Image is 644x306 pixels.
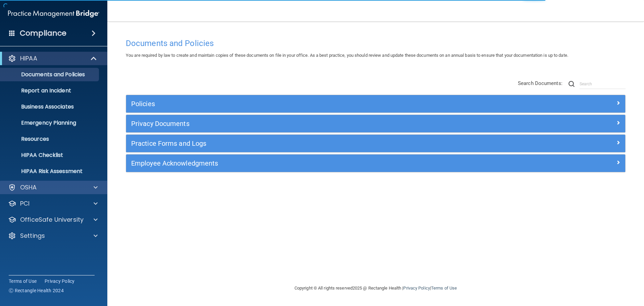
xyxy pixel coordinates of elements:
a: OfficeSafe University [8,216,98,224]
span: You are required by law to create and maintain copies of these documents on file in your office. ... [126,53,568,58]
input: Search [580,79,626,89]
a: Terms of Use [9,278,37,285]
p: Business Associates [4,103,96,110]
p: OSHA [20,183,37,191]
p: HIPAA Risk Assessment [4,168,96,175]
p: HIPAA Checklist [4,152,96,159]
a: OSHA [8,183,98,191]
p: Report an Incident [4,87,96,94]
img: PMB logo [8,7,99,20]
p: Settings [20,232,45,240]
a: Privacy Policy [45,278,75,285]
a: HIPAA [8,54,97,62]
p: Resources [4,136,96,142]
div: Copyright © All rights reserved 2025 @ Rectangle Health | | [253,277,498,299]
p: HIPAA [20,54,37,62]
span: Search Documents: [518,80,562,86]
p: Emergency Planning [4,120,96,126]
h5: Privacy Documents [131,120,495,127]
a: Practice Forms and Logs [131,138,620,149]
a: Settings [8,232,98,240]
img: ic-search.3b580494.png [569,81,575,87]
p: OfficeSafe University [20,216,84,224]
a: Policies [131,98,620,109]
h4: Documents and Policies [126,39,626,48]
span: Ⓒ Rectangle Health 2024 [9,287,64,294]
h5: Policies [131,100,495,107]
a: Employee Acknowledgments [131,158,620,169]
a: Privacy Documents [131,118,620,129]
a: Terms of Use [431,286,457,291]
p: Documents and Policies [4,71,96,78]
h5: Practice Forms and Logs [131,140,495,147]
h4: Compliance [20,29,66,38]
a: Privacy Policy [403,286,430,291]
h5: Employee Acknowledgments [131,160,495,167]
a: PCI [8,200,98,208]
p: PCI [20,200,30,208]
